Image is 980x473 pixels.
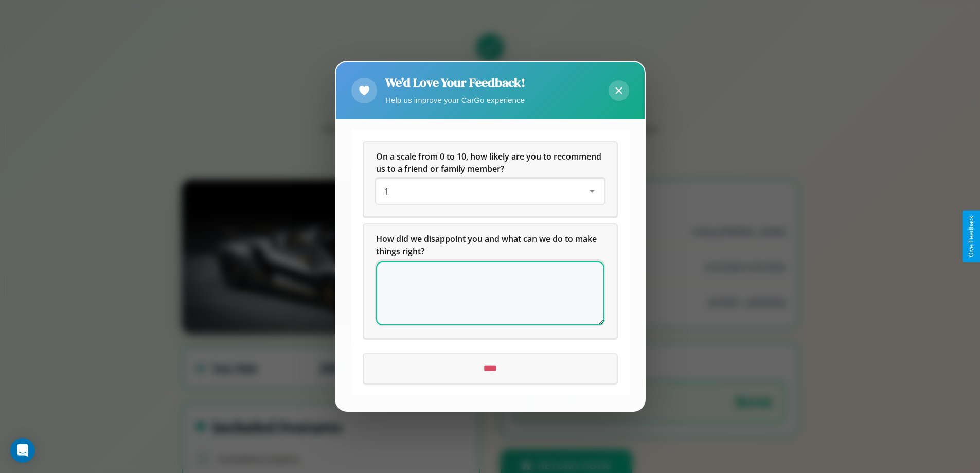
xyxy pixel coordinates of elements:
span: On a scale from 0 to 10, how likely are you to recommend us to a friend or family member? [376,151,603,175]
div: On a scale from 0 to 10, how likely are you to recommend us to a friend or family member? [364,143,617,217]
h2: We'd Love Your Feedback! [385,74,525,91]
div: Open Intercom Messenger [10,438,35,463]
span: How did we disappoint you and what can we do to make things right? [376,234,599,257]
div: On a scale from 0 to 10, how likely are you to recommend us to a friend or family member? [376,180,604,204]
span: 1 [384,186,389,198]
p: Help us improve your CarGo experience [385,93,525,107]
h5: On a scale from 0 to 10, how likely are you to recommend us to a friend or family member? [376,151,604,176]
div: Give Feedback [968,216,975,257]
